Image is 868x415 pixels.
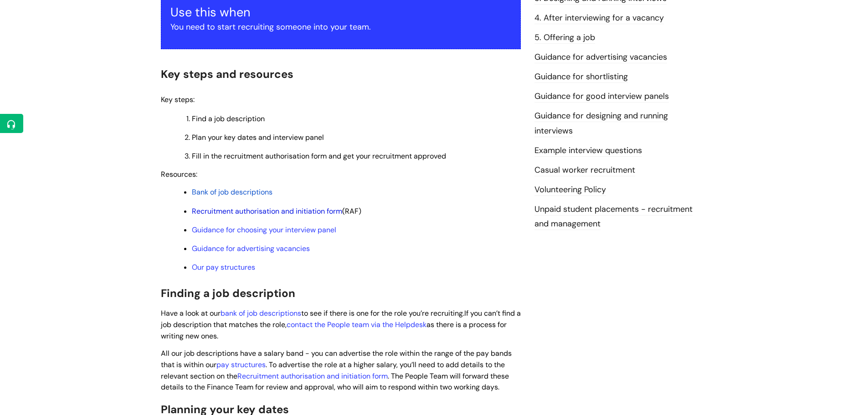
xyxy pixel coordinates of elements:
span: Plan your key dates and interview panel [192,133,324,142]
a: 5. Offering a job [534,32,595,44]
a: contact the People team via the Helpdesk [287,320,426,329]
p: You need to start recruiting someone into your team. [170,20,511,34]
span: All our job descriptions have a salary band - you can advertise the role within the range of the ... [161,348,512,392]
a: Guidance for designing and running interviews [534,110,668,137]
span: Resources: [161,169,197,179]
a: pay structures [216,360,266,369]
a: Recruitment authorisation and initiation form [237,371,388,381]
a: Guidance for advertising vacancies [534,51,667,63]
span: If you can’t find a job description that matches the role, as there is a process for writing new ... [161,308,521,341]
a: Our pay structures [192,262,255,272]
span: Finding a job description [161,286,295,300]
h3: Use this when [170,5,511,20]
a: Recruitment authorisation and initiation form [192,206,342,216]
a: 4. After interviewing for a vacancy [534,12,664,24]
a: Guidance for shortlisting [534,71,628,83]
a: bank of job descriptions [221,308,301,318]
span: Find a job description [192,114,265,123]
a: Bank of job descriptions [192,187,272,197]
a: Guidance for advertising vacancies [192,244,310,253]
p: (RAF) [192,206,521,216]
span: Key steps: [161,95,195,104]
span: Key steps and resources [161,67,293,81]
a: Unpaid student placements - recruitment and management [534,204,693,230]
a: Volunteering Policy [534,184,606,196]
a: Guidance for choosing your interview panel [192,225,336,235]
span: Have a look at our to see if there is one for the role you’re recruiting. [161,308,464,318]
a: Casual worker recruitment [534,164,635,176]
span: Fill in the recruitment authorisation form and get your recruitment approved [192,151,446,161]
a: Example interview questions [534,145,642,157]
a: Guidance for good interview panels [534,91,669,102]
